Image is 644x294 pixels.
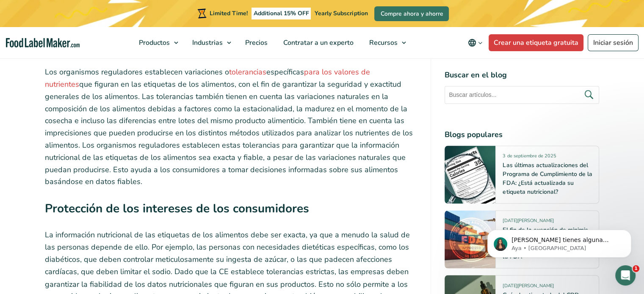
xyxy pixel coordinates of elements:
[489,34,583,51] a: Crear una etiqueta gratuita
[445,69,599,81] h4: Buscar en el blog
[238,27,274,58] a: Precios
[281,38,354,47] span: Contratar a un experto
[475,212,644,271] iframe: Intercom notifications mensaje
[252,8,311,19] span: Additional 15% OFF
[615,265,636,286] iframe: Intercom live chat
[190,38,224,47] span: Industrias
[6,38,80,48] a: Food Label Maker homepage
[131,27,182,58] a: Productos
[445,129,599,140] h4: Blogs populares
[243,38,268,47] span: Precios
[362,27,410,58] a: Recursos
[185,27,235,58] a: Industrias
[445,86,599,104] input: Buscar artículos...
[45,67,370,89] a: para los valores de nutrientes
[462,34,489,51] button: Change language
[136,38,171,47] span: Productos
[367,38,398,47] span: Recursos
[276,27,359,58] a: Contratar a un experto
[588,34,638,51] a: Iniciar sesión
[503,153,556,162] span: 3 de septiembre de 2025
[503,282,553,292] span: [DATE][PERSON_NAME]
[503,161,592,196] a: Las últimas actualizaciones del Programa de Cumplimiento de la FDA: ¿Está actualizada su etiqueta...
[315,9,368,17] span: Yearly Subscription
[45,201,309,217] strong: Protección de los intereses de los consumidores
[229,67,266,77] a: tolerancias
[633,265,639,272] span: 1
[45,66,417,188] p: Los organismos reguladores establecen variaciones o específicas que figuran en las etiquetas de l...
[210,9,248,17] span: Limited Time!
[374,6,449,21] a: Compre ahora y ahorre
